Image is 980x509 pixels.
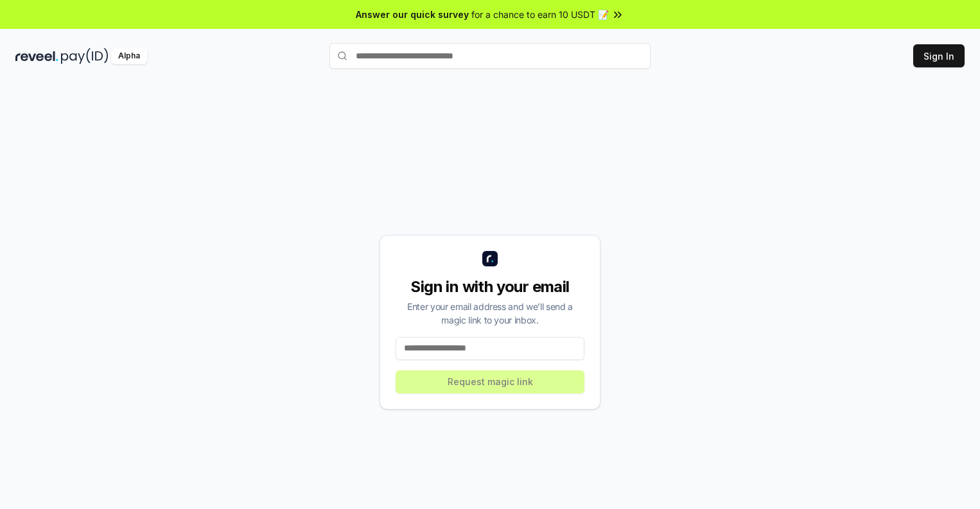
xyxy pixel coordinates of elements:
[482,251,498,266] img: logo_small
[471,8,609,21] span: for a chance to earn 10 USDT 📝
[396,300,584,327] div: Enter your email address and we’ll send a magic link to your inbox.
[396,277,584,297] div: Sign in with your email
[61,48,109,64] img: pay_id
[15,48,58,64] img: reveel_dark
[913,44,965,67] button: Sign In
[111,48,147,64] div: Alpha
[356,8,469,21] span: Answer our quick survey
